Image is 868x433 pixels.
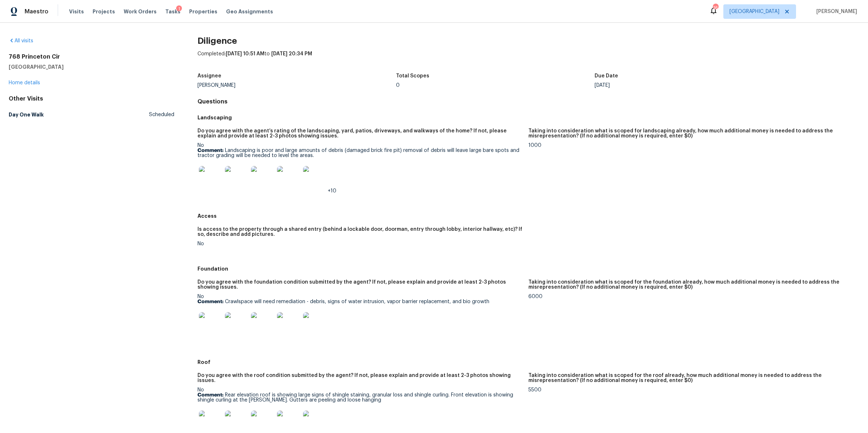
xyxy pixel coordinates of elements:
h5: Due Date [595,73,618,78]
p: Landscaping is poor and large amounts of debris (damaged brick fire pit) removal of debris will l... [197,148,523,158]
h5: Access [197,212,859,220]
h5: Do you agree with the agent’s rating of the landscaping, yard, patios, driveways, and walkways of... [197,128,523,139]
h5: Is access to the property through a shared entry (behind a lockable door, doorman, entry through ... [197,227,523,237]
p: Crawlspace will need remediation - debris, signs of water intrusion, vapor barrier replacement, a... [197,299,523,304]
h5: Landscaping [197,114,859,121]
div: 1 [176,5,182,13]
b: Comment: [197,148,224,153]
span: Properties [189,8,217,15]
div: 0 [396,83,595,88]
span: [DATE] 10:51 AM [226,51,264,56]
h4: Questions [197,98,859,105]
b: Comment: [197,299,224,304]
p: Rear elevation roof is showing large signs of shingle staining, granular loss and shingle curling... [197,392,523,403]
h5: Taking into consideration what is scoped for the roof already, how much additional money is neede... [528,373,854,383]
span: Projects [93,8,115,15]
h5: Taking into consideration what is scoped for the foundation already, how much additional money is... [528,280,854,290]
h5: [GEOGRAPHIC_DATA] [9,63,174,71]
div: 5500 [528,387,854,392]
span: Maestro [25,8,48,15]
h5: Do you agree with the roof condition submitted by the agent? If not, please explain and provide a... [197,373,523,383]
span: Scheduled [149,111,174,118]
h5: Taking into consideration what is scoped for landscaping already, how much additional money is ne... [528,128,854,139]
h5: Day One Walk [9,111,44,118]
span: Geo Assignments [226,8,273,15]
h5: Roof [197,358,859,366]
span: Tasks [165,9,180,14]
div: Completed: to [197,50,859,69]
span: Work Orders [124,8,157,15]
span: +10 [328,188,336,194]
div: 16 [713,4,718,12]
div: No [197,143,523,194]
h5: Total Scopes [396,73,429,78]
div: 6000 [528,294,854,299]
h2: 768 Princeton Cir [9,53,174,60]
div: Other Visits [9,95,174,102]
span: Visits [69,8,84,15]
span: [PERSON_NAME] [813,8,857,15]
span: [GEOGRAPHIC_DATA] [729,8,779,15]
h5: Do you agree with the foundation condition submitted by the agent? If not, please explain and pro... [197,280,523,290]
a: Home details [9,80,40,85]
a: All visits [9,38,33,43]
b: Comment: [197,392,224,398]
h5: Foundation [197,265,859,272]
h5: Assignee [197,73,221,78]
div: No [197,241,523,246]
div: 1000 [528,143,854,148]
span: [DATE] 20:34 PM [271,51,312,56]
a: Day One WalkScheduled [9,108,174,121]
div: No [197,294,523,340]
div: [PERSON_NAME] [197,83,396,88]
h2: Diligence [197,37,859,44]
div: [DATE] [595,83,793,88]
